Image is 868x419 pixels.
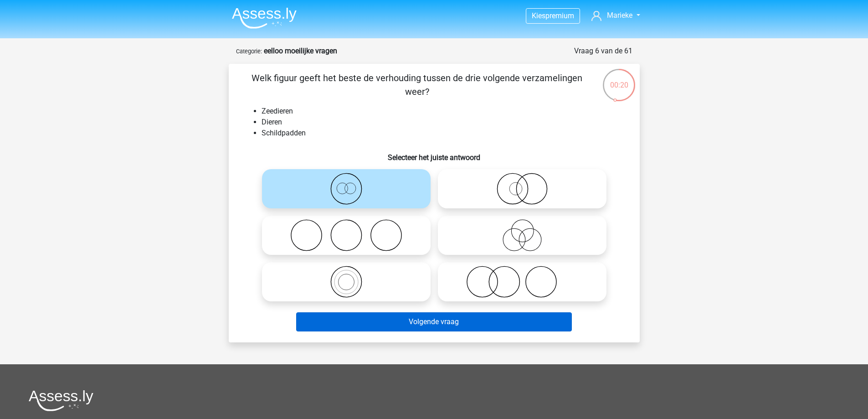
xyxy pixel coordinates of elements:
[607,11,632,20] span: Marieke
[29,390,93,411] img: Assessly logo
[574,46,632,57] div: Vraag 6 van de 61
[262,117,625,128] li: Dieren
[262,106,625,117] li: Zeedieren
[236,48,262,55] small: Categorie:
[232,7,297,29] img: Assessly
[602,68,636,91] div: 00:20
[296,312,572,331] button: Volgende vraag
[545,11,574,20] span: premium
[243,71,591,98] p: Welk figuur geeft het beste de verhouding tussen de drie volgende verzamelingen weer?
[526,10,580,22] a: Kiespremium
[588,10,643,21] a: Marieke
[262,128,625,139] li: Schildpadden
[243,146,625,162] h6: Selecteer het juiste antwoord
[264,47,337,55] strong: eelloo moeilijke vragen
[532,11,545,20] span: Kies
